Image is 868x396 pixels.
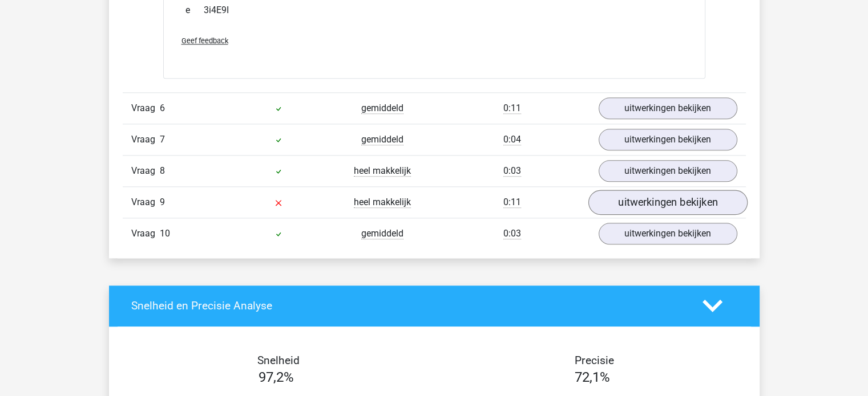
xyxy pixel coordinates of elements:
a: uitwerkingen bekijken [599,129,737,150]
span: 0:03 [503,165,521,177]
span: 0:11 [503,197,521,208]
a: uitwerkingen bekijken [599,160,737,182]
span: 7 [160,134,165,145]
h4: Snelheid en Precisie Analyse [131,299,685,312]
span: 9 [160,197,165,207]
span: 0:03 [503,228,521,239]
span: Vraag [131,227,160,240]
h4: Snelheid [131,354,426,367]
span: gemiddeld [361,134,403,145]
a: uitwerkingen bekijken [588,190,747,215]
span: 6 [160,103,165,113]
span: 72,1% [575,369,610,385]
span: Vraag [131,133,160,146]
h4: Precisie [447,354,742,367]
span: 8 [160,165,165,176]
span: 0:11 [503,103,521,114]
a: uitwerkingen bekijken [599,97,737,119]
span: Vraag [131,101,160,115]
span: 10 [160,228,170,239]
a: uitwerkingen bekijken [599,223,737,244]
span: e [185,3,204,17]
span: Vraag [131,195,160,209]
span: heel makkelijk [354,197,411,208]
span: gemiddeld [361,103,403,114]
span: 0:04 [503,134,521,145]
span: heel makkelijk [354,165,411,177]
div: 3i4E9I [177,3,692,17]
span: gemiddeld [361,228,403,239]
span: 97,2% [259,369,294,385]
span: Vraag [131,164,160,178]
span: Geef feedback [181,36,228,45]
